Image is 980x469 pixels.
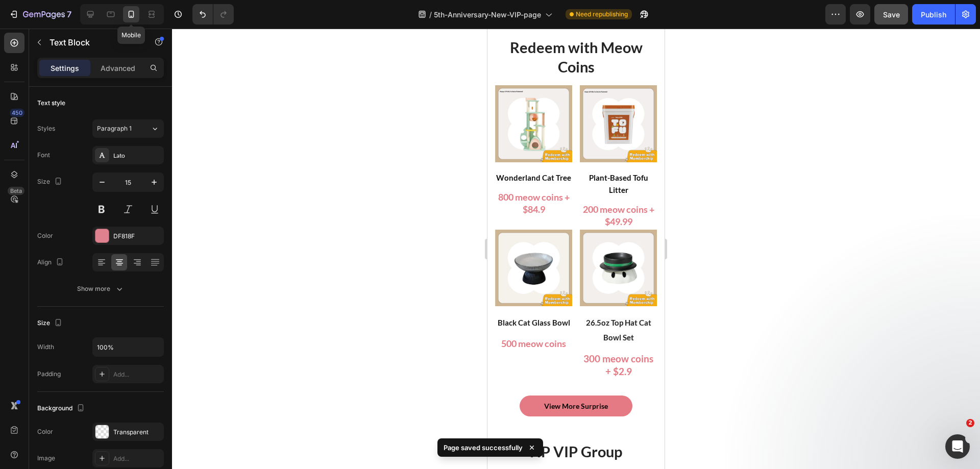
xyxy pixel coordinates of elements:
div: Color [37,427,53,436]
span: Save [883,10,900,19]
div: Font [37,151,50,160]
button: Paragraph 1 [92,119,164,138]
div: Styles [37,124,55,133]
div: Padding [37,369,61,379]
button: 7 [4,4,76,24]
div: Size [37,316,64,330]
div: Add... [113,370,161,379]
div: Add... [113,454,161,463]
div: Show more [77,284,125,294]
div: Transparent [113,428,161,437]
p: Text Block [50,36,136,48]
span: 5th-Anniversary-New-VIP-page [434,9,541,20]
div: 450 [10,109,24,117]
p: Advanced [101,63,135,73]
input: Auto [93,338,163,356]
div: Color [37,231,53,240]
div: Align [37,256,66,269]
div: Image [37,454,55,463]
div: Size [37,175,64,189]
p: Page saved successfully [444,442,523,453]
div: Width [37,342,54,352]
div: Publish [921,9,946,20]
p: 7 [67,8,71,20]
div: DF818F [113,232,161,241]
p: Settings [51,63,79,73]
div: Undo/Redo [192,4,234,24]
span: / [429,9,432,20]
div: Text style [37,98,65,108]
div: Beta [8,187,24,195]
div: Lato [113,151,161,160]
button: Save [874,4,908,24]
iframe: Intercom live chat [945,434,970,459]
span: Paragraph 1 [97,124,132,133]
button: Show more [37,280,164,298]
span: Need republishing [576,10,628,19]
span: 2 [966,419,974,427]
div: Background [37,402,87,415]
iframe: Design area [487,29,665,469]
button: Publish [912,4,955,24]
